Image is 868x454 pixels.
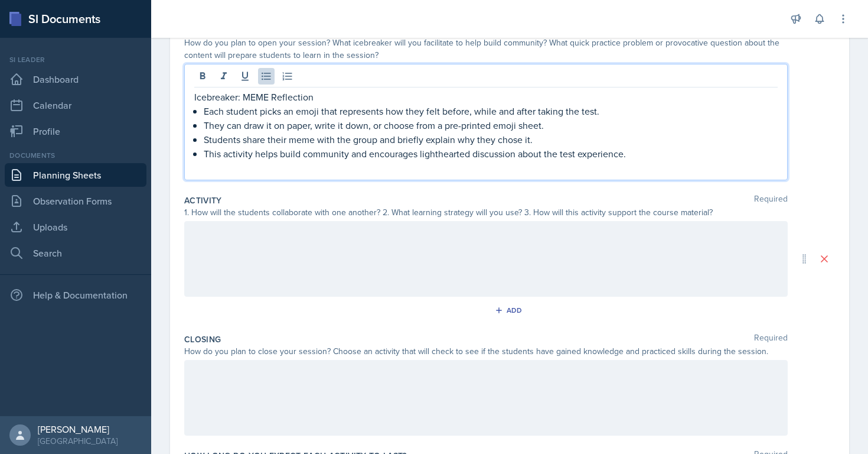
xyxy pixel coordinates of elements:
[5,54,146,65] div: Si leader
[754,333,788,345] span: Required
[204,104,778,118] p: Each student picks an emoji that represents how they felt before, while and after taking the test.
[5,67,146,91] a: Dashboard
[204,118,778,132] p: They can draw it on paper, write it down, or choose from a pre-printed emoji sheet.
[38,435,118,447] div: [GEOGRAPHIC_DATA]
[5,283,146,307] div: Help & Documentation
[184,194,222,206] label: Activity
[5,241,146,265] a: Search
[497,306,523,315] div: Add
[5,93,146,117] a: Calendar
[5,119,146,143] a: Profile
[5,163,146,187] a: Planning Sheets
[5,215,146,239] a: Uploads
[184,37,788,61] div: How do you plan to open your session? What icebreaker will you facilitate to help build community...
[491,301,529,319] button: Add
[184,206,788,219] div: 1. How will the students collaborate with one another? 2. What learning strategy will you use? 3....
[754,194,788,206] span: Required
[204,147,778,161] p: This activity helps build community and encourages lighthearted discussion about the test experie...
[38,423,118,435] div: [PERSON_NAME]
[194,90,778,104] p: Icebreaker: MEME Reflection
[184,333,221,345] label: Closing
[5,189,146,213] a: Observation Forms
[204,132,778,147] p: Students share their meme with the group and briefly explain why they chose it.
[184,345,788,358] div: How do you plan to close your session? Choose an activity that will check to see if the students ...
[5,150,146,161] div: Documents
